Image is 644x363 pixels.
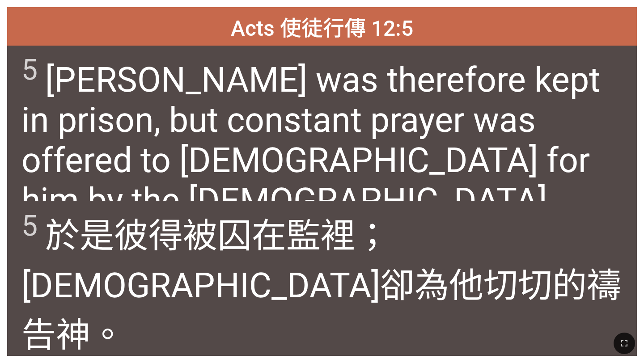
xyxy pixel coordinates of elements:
[231,11,413,42] span: Acts 使徒行傳 12:5
[21,216,621,355] wg5438: ；[DEMOGRAPHIC_DATA]
[90,315,125,355] wg2316: 。
[21,216,621,355] wg1722: 監裡
[21,53,622,221] span: [PERSON_NAME] was therefore kept in prison, but constant prayer was offered to [DEMOGRAPHIC_DATA]...
[21,216,621,355] wg4074: 彼得
[21,208,622,357] span: 於是
[21,53,38,87] sup: 5
[21,209,38,243] sup: 5
[21,216,621,355] wg4074: 被囚
[56,315,125,355] wg4335: 神
[21,216,621,355] wg5083: 在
